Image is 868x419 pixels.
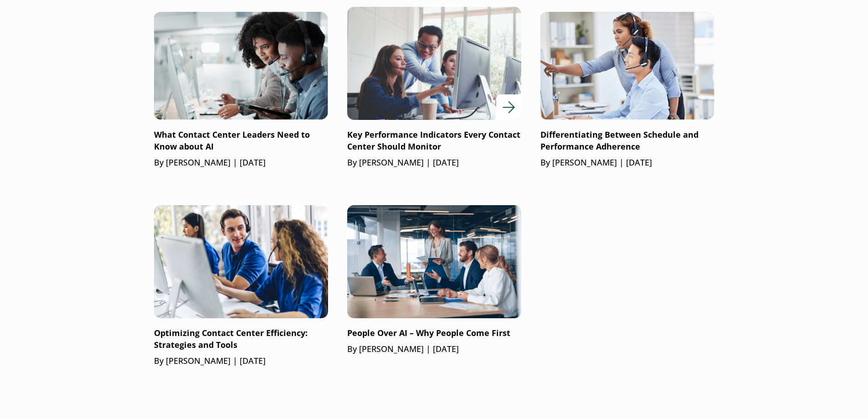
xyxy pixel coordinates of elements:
[347,327,521,339] p: People Over AI – Why People Come First
[540,157,714,169] p: By [PERSON_NAME] | [DATE]
[347,7,521,169] a: Key Performance Indicators Every Contact Center Should MonitorBy [PERSON_NAME] | [DATE]
[540,7,714,169] a: Differentiating Between Schedule and Performance AdherenceBy [PERSON_NAME] | [DATE]
[154,157,328,169] p: By [PERSON_NAME] | [DATE]
[154,129,328,153] p: What Contact Center Leaders Need to Know about AI
[347,205,521,355] a: A group of business people during a set team meeting in the modern officePeople Over AI – Why Peo...
[154,327,328,351] p: Optimizing Contact Center Efficiency: Strategies and Tools
[154,7,328,169] a: What Contact Center Leaders Need to Know about AIBy [PERSON_NAME] | [DATE]
[347,205,521,318] img: A group of business people during a set team meeting in the modern office
[154,355,328,367] p: By [PERSON_NAME] | [DATE]
[347,157,521,169] p: By [PERSON_NAME] | [DATE]
[347,343,521,355] p: By [PERSON_NAME] | [DATE]
[347,129,521,153] p: Key Performance Indicators Every Contact Center Should Monitor
[540,129,714,153] p: Differentiating Between Schedule and Performance Adherence
[154,205,328,367] a: Optimizing Contact Center Efficiency: Strategies and ToolsBy [PERSON_NAME] | [DATE]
